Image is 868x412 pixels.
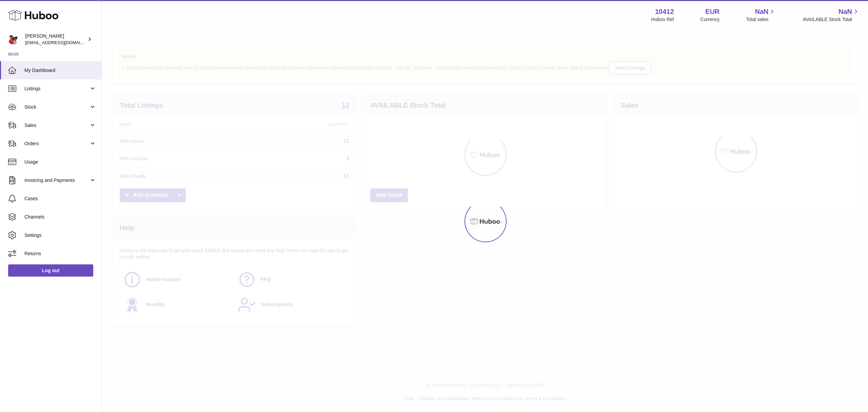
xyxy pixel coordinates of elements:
span: Total sales [746,16,776,23]
span: Settings [24,232,96,239]
span: NaN [839,7,852,16]
span: NaN [755,7,768,16]
div: Huboo Ref [651,16,674,23]
div: [PERSON_NAME] [25,33,86,46]
a: NaN Total sales [746,7,776,23]
span: Invoicing and Payments [24,177,89,184]
span: Channels [24,214,96,220]
span: Usage [24,159,96,165]
span: Stock [24,104,89,110]
span: Listings [24,86,89,92]
img: internalAdmin-10412@internal.huboo.com [8,34,18,44]
span: [EMAIL_ADDRESS][DOMAIN_NAME] [25,40,100,45]
span: Orders [24,141,89,147]
span: Cases [24,195,96,202]
strong: EUR [705,7,719,16]
strong: 10412 [655,7,674,16]
span: My Dashboard [24,67,96,74]
span: AVAILABLE Stock Total [803,16,860,23]
span: Sales [24,122,89,129]
a: Log out [8,264,93,277]
span: Returns [24,250,96,257]
a: NaN AVAILABLE Stock Total [803,7,860,23]
div: Currency [701,16,720,23]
